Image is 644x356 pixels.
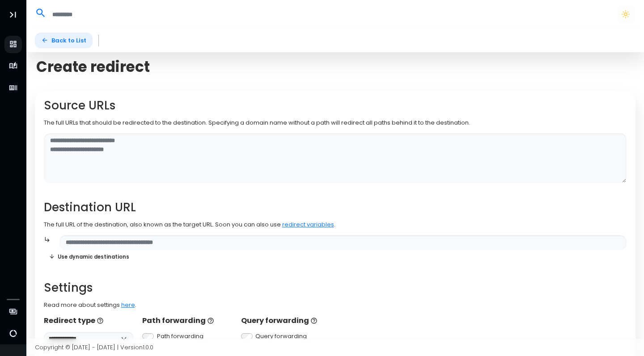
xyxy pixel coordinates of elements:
button: Toggle Aside [4,6,21,23]
a: Back to List [35,33,93,48]
button: Use dynamic destinations [44,250,135,263]
p: Query forwarding [241,315,331,326]
p: Path forwarding [142,315,232,326]
p: Redirect type [44,315,134,326]
h2: Settings [44,281,627,295]
h2: Source URLs [44,99,627,113]
label: Query forwarding [255,332,307,341]
label: Path forwarding [157,332,203,341]
h2: Destination URL [44,201,627,214]
span: Create redirect [36,58,150,75]
p: The full URLs that should be redirected to the destination. Specifying a domain name without a pa... [44,118,627,127]
a: redirect variables [282,220,334,229]
a: here [121,301,135,309]
span: Copyright © [DATE] - [DATE] | Version 1.0.0 [35,343,153,352]
p: Read more about settings . [44,301,627,310]
p: The full URL of the destination, also known as the target URL. Soon you can also use . [44,220,627,229]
